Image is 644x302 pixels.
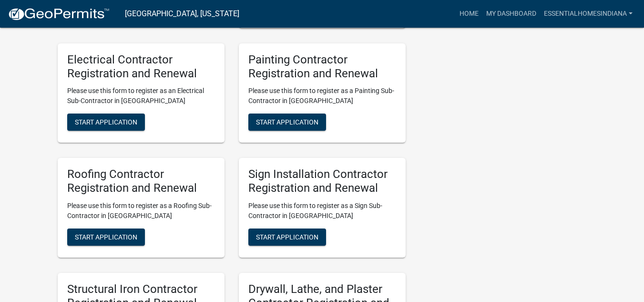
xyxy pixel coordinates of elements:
[67,53,215,81] h5: Electrical Contractor Registration and Renewal
[248,229,326,246] button: Start Application
[248,167,396,195] h5: Sign Installation Contractor Registration and Renewal
[248,86,396,106] p: Please use this form to register as a Painting Sub-Contractor in [GEOGRAPHIC_DATA]
[540,5,636,23] a: EssentialHomesIndiana
[248,114,326,131] button: Start Application
[67,201,215,221] p: Please use this form to register as a Roofing Sub-Contractor in [GEOGRAPHIC_DATA]
[456,5,482,23] a: Home
[248,53,396,81] h5: Painting Contractor Registration and Renewal
[67,167,215,195] h5: Roofing Contractor Registration and Renewal
[67,114,145,131] button: Start Application
[75,233,137,240] span: Start Application
[256,233,318,240] span: Start Application
[248,201,396,221] p: Please use this form to register as a Sign Sub-Contractor in [GEOGRAPHIC_DATA]
[256,118,318,126] span: Start Application
[75,118,137,126] span: Start Application
[67,229,145,246] button: Start Application
[125,6,239,22] a: [GEOGRAPHIC_DATA], [US_STATE]
[482,5,540,23] a: My Dashboard
[67,86,215,106] p: Please use this form to register as an Electrical Sub-Contractor in [GEOGRAPHIC_DATA]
